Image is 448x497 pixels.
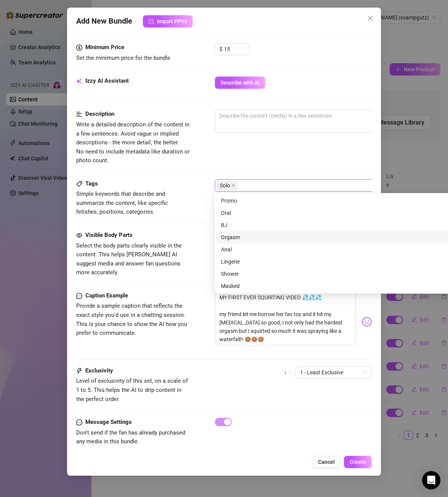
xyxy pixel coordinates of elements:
[76,366,82,376] span: thunderbolt
[85,232,133,238] strong: Visible Body Parts
[344,456,372,468] button: Create
[232,184,235,187] span: close
[76,302,187,336] span: Provide a sample caption that reflects the exact style you'd use in a chatting session. This is y...
[85,44,124,51] strong: Minimum Price
[76,43,82,52] span: dollar
[85,77,129,84] strong: Izzy AI Assistant
[76,418,82,427] span: message
[76,15,132,27] span: Add New Bundle
[364,15,376,21] span: Close
[312,456,341,468] button: Cancel
[76,232,82,238] span: eye
[76,121,190,164] span: Write a detailed description of the content in a few sentences. Avoid vague or implied descriptio...
[76,377,188,402] span: Level of exclusivity of this set, on a scale of 1 to 5. This helps the AI to drip content in the ...
[215,77,265,89] button: Describe with AI
[300,367,367,378] span: 1 - Least Exclusive
[76,429,185,445] span: Don't send if the fan has already purchased any media in this bundle.
[85,180,98,187] strong: Tags
[76,291,82,300] span: message
[350,459,366,465] span: Create
[76,181,82,187] span: tag
[76,110,82,119] span: align-left
[215,291,355,345] textarea: MY FIRST EVER SQUIRTING VIDEO 💦💦💦 my friend let me borrow her fav toy and it hit my [MEDICAL_DATA...
[143,15,193,27] button: Import PPVs
[318,459,335,465] span: Cancel
[364,12,376,24] button: Close
[85,419,132,425] strong: Message Settings
[85,292,128,299] strong: Caption Example
[76,54,170,61] span: Set the minimum price for the bundle
[85,110,114,117] strong: Description
[422,471,440,489] div: Open Intercom Messenger
[220,181,230,190] span: Solo
[216,181,237,190] span: Solo
[76,242,182,276] span: Select the body parts clearly visible in the content. This helps [PERSON_NAME] AI suggest media a...
[149,19,154,24] span: import
[221,80,259,86] span: Describe with AI
[85,367,113,374] strong: Exclusivity
[367,15,373,21] span: close
[76,190,168,215] span: Simple keywords that describe and summarize the content, like specific fetishes, positions, categ...
[157,18,187,24] span: Import PPVs
[362,317,372,327] img: svg%3e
